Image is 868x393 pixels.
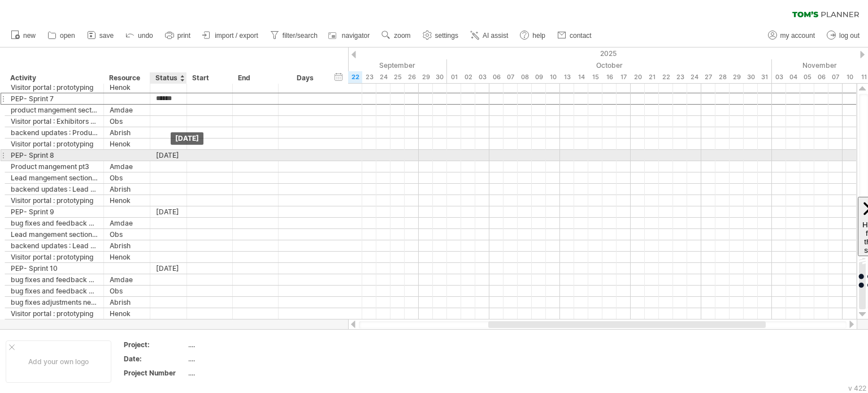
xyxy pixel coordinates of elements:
div: [DATE] [156,150,181,161]
div: Days [278,72,332,84]
div: Thursday, 23 October 2025 [673,71,687,83]
div: .... [188,340,283,349]
div: PEP- Sprint 7 [11,93,98,104]
div: October 2025 [447,59,772,71]
div: Visitor portal : Exhibitors section front end work [11,116,98,127]
a: contact [554,28,595,43]
div: Amdae [110,105,144,115]
div: Tuesday, 4 November 2025 [786,71,800,83]
a: help [517,28,549,43]
div: Friday, 3 October 2025 [475,71,489,83]
div: Visitor portal : prototyping [11,252,98,262]
span: settings [435,32,458,40]
div: Monday, 20 October 2025 [631,71,645,83]
div: Amdae [110,161,144,172]
div: PEP- Sprint 8 [11,150,98,161]
div: Thursday, 9 October 2025 [532,71,546,83]
div: Friday, 10 October 2025 [546,71,560,83]
div: Amdae [110,218,144,228]
span: zoom [394,32,410,40]
a: zoom [379,28,414,43]
div: [DATE] [171,132,203,145]
a: new [8,28,39,43]
div: Abrish [110,184,144,195]
div: Project: [124,340,186,349]
div: Resource [109,72,144,84]
a: undo [123,28,157,43]
div: Monday, 10 November 2025 [843,71,857,83]
div: Tuesday, 30 September 2025 [433,71,447,83]
div: Product mangement pt3 [11,161,98,172]
div: Wednesday, 29 October 2025 [730,71,744,83]
a: settings [420,28,462,43]
div: Tuesday, 7 October 2025 [504,71,518,83]
div: Obs [110,286,144,296]
div: Lead mangement section pt2 [11,229,98,240]
div: Tuesday, 14 October 2025 [574,71,588,83]
div: Visitor portal : prototyping [11,195,98,206]
div: Wednesday, 15 October 2025 [588,71,602,83]
a: print [162,28,194,43]
a: AI assist [467,28,511,43]
div: backend updates : Lead Managememnt pt 1 [11,184,98,195]
div: Thursday, 16 October 2025 [602,71,617,83]
a: navigator [327,28,373,43]
div: Monday, 13 October 2025 [560,71,574,83]
div: Henok [110,139,144,149]
span: navigator [342,32,370,40]
div: product mangement section pt2 [11,105,98,115]
div: Friday, 7 November 2025 [828,71,843,83]
div: Friday, 24 October 2025 [687,71,701,83]
a: my account [765,28,818,43]
div: Henok [110,82,144,93]
div: Amdae [110,274,144,285]
div: PEP- Sprint 10 [11,263,98,274]
div: bug fixes and feedback work on exhbitor portal [11,274,98,285]
div: Thursday, 30 October 2025 [744,71,758,83]
div: Abrish [110,297,144,308]
a: log out [824,28,863,43]
span: contact [570,32,592,40]
a: save [84,28,117,43]
div: Lead mangement section pt1 [11,172,98,183]
a: open [45,28,79,43]
div: Friday, 31 October 2025 [758,71,772,83]
div: backend updates : Product Managememnt pt 2 [11,127,98,138]
div: bug fixes adjustments needed for feedback given [11,297,98,308]
div: Tuesday, 28 October 2025 [715,71,730,83]
div: Monday, 29 September 2025 [419,71,433,83]
div: bug fixes and feedback work on exhbitor portal [11,218,98,228]
div: Activity [10,72,97,84]
div: Visitor portal : prototyping [11,308,98,319]
span: new [23,32,36,40]
div: Obs [110,229,144,240]
div: Henok [110,252,144,262]
div: v 422 [848,384,866,392]
div: Monday, 22 September 2025 [348,71,362,83]
div: .... [188,368,283,378]
div: Wednesday, 8 October 2025 [518,71,532,83]
div: Status [155,72,180,84]
span: print [177,32,190,40]
div: Monday, 6 October 2025 [489,71,504,83]
div: Thursday, 2 October 2025 [461,71,475,83]
div: Henok [110,308,144,319]
div: Tuesday, 21 October 2025 [645,71,659,83]
div: Abrish [110,240,144,251]
div: Obs [110,172,144,183]
span: help [532,32,545,40]
div: Start [192,72,226,84]
span: save [99,32,114,40]
div: Project Number [124,368,186,378]
a: import / export [199,28,262,43]
div: Add your own logo [6,340,111,383]
div: End [238,72,272,84]
div: [DATE] [156,263,181,274]
div: Abrish [110,127,144,138]
div: [DATE] [156,206,181,217]
span: undo [138,32,153,40]
span: filter/search [283,32,318,40]
div: Henok [110,195,144,206]
div: .... [188,354,283,364]
span: log out [839,32,860,40]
